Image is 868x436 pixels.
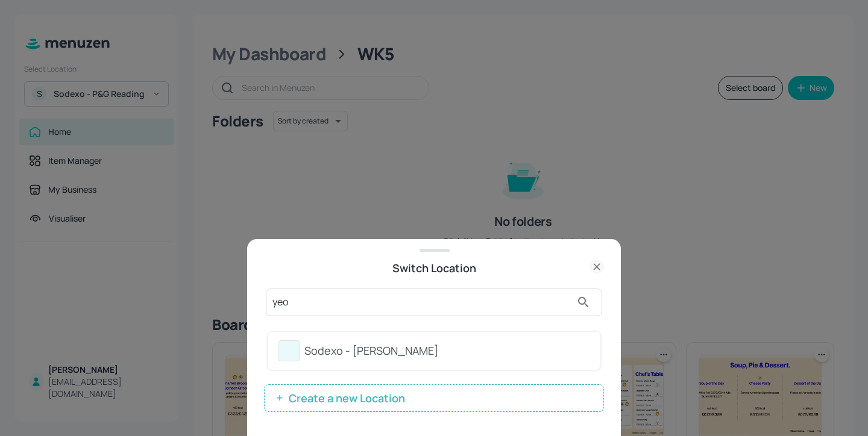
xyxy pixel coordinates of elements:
div: Sodexo - [PERSON_NAME] [304,343,590,359]
div: Switch Location [264,260,604,276]
span: Create a new Location [283,392,411,404]
button: search [571,290,596,314]
button: Create a new Location [264,384,604,412]
input: Search location [272,293,571,312]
